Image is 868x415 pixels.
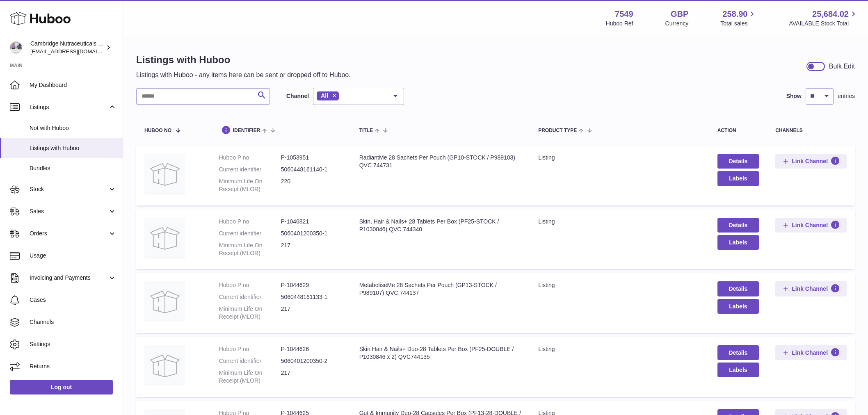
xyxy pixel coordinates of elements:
[538,281,701,289] div: listing
[792,221,828,229] span: Link Channel
[219,166,281,173] dt: Current identifier
[219,369,281,385] dt: Minimum Life On Receipt (MLOR)
[359,218,522,233] div: Skin, Hair & Nails+ 28 Tablets Per Box (PF25-STOCK / P1030846) QVC 744340
[30,124,116,132] span: Not with Huboo
[281,178,343,193] dd: 220
[144,345,185,386] img: Skin Hair & Nails+ Duo-28 Tablets Per Box (PF25-DOUBLE / P1030846 x 2) QVC744135
[30,207,108,215] span: Sales
[219,345,281,353] dt: Huboo P no
[359,154,522,169] div: RadiantMe 28 Sachets Per Pouch (GP10-STOCK / P989103) QVC 744731
[286,92,309,100] label: Channel
[219,305,281,321] dt: Minimum Life On Receipt (MLOR)
[281,369,343,385] dd: 217
[717,154,759,169] a: Details
[359,345,522,361] div: Skin Hair & Nails+ Duo-28 Tablets Per Box (PF25-DOUBLE / P1030846 x 2) QVC744135
[606,20,633,27] div: Huboo Ref
[30,296,116,304] span: Cases
[281,230,343,237] dd: 5060401200350-1
[838,92,855,100] span: entries
[10,380,113,394] a: Log out
[717,128,759,133] div: action
[281,218,343,226] dd: P-1046821
[136,53,351,66] h1: Listings with Huboo
[812,9,849,20] span: 25,684.02
[219,230,281,237] dt: Current identifier
[281,357,343,365] dd: 5060401200350-2
[281,166,343,173] dd: 5060448161140-1
[717,345,759,360] a: Details
[281,242,343,257] dd: 217
[538,128,577,133] span: Product Type
[792,157,828,165] span: Link Channel
[219,242,281,257] dt: Minimum Life On Receipt (MLOR)
[30,185,108,193] span: Stock
[789,20,858,27] span: AVAILABLE Stock Total
[720,20,757,27] span: Total sales
[30,40,104,55] div: Cambridge Nutraceuticals Ltd
[144,281,185,322] img: MetaboliseMe 28 Sachets Per Pouch (GP13-STOCK / P989107) QVC 744137
[792,285,828,292] span: Link Channel
[538,154,701,162] div: listing
[30,363,116,370] span: Returns
[775,281,847,296] button: Link Channel
[30,48,121,55] span: [EMAIL_ADDRESS][DOMAIN_NAME]
[30,164,116,172] span: Bundles
[359,281,522,297] div: MetaboliseMe 28 Sachets Per Pouch (GP13-STOCK / P989107) QVC 744137
[281,305,343,321] dd: 217
[219,293,281,301] dt: Current identifier
[219,281,281,289] dt: Huboo P no
[717,218,759,233] a: Details
[615,9,633,20] strong: 7549
[717,281,759,296] a: Details
[30,318,116,326] span: Channels
[775,154,847,169] button: Link Channel
[717,299,759,314] button: Labels
[717,171,759,186] button: Labels
[665,20,689,27] div: Currency
[144,154,185,195] img: RadiantMe 28 Sachets Per Pouch (GP10-STOCK / P989103) QVC 744731
[30,103,108,111] span: Listings
[219,218,281,226] dt: Huboo P no
[538,218,701,226] div: listing
[717,363,759,377] button: Labels
[281,293,343,301] dd: 5060448161133-1
[720,9,757,27] a: 258.90 Total sales
[136,71,351,80] p: Listings with Huboo - any items here can be sent or dropped off to Huboo.
[219,154,281,162] dt: Huboo P no
[30,274,108,282] span: Invoicing and Payments
[233,128,260,133] span: identifier
[219,357,281,365] dt: Current identifier
[10,41,22,54] img: qvc@camnutra.com
[786,92,802,100] label: Show
[789,9,858,27] a: 25,684.02 AVAILABLE Stock Total
[321,92,328,99] span: All
[144,128,171,133] span: Huboo no
[717,235,759,250] button: Labels
[775,218,847,233] button: Link Channel
[30,230,108,237] span: Orders
[722,9,747,20] span: 258.90
[30,252,116,260] span: Usage
[792,349,828,356] span: Link Channel
[281,281,343,289] dd: P-1044629
[30,340,116,348] span: Settings
[30,81,116,89] span: My Dashboard
[775,345,847,360] button: Link Channel
[775,128,847,133] div: channels
[281,154,343,162] dd: P-1053951
[219,178,281,193] dt: Minimum Life On Receipt (MLOR)
[538,345,701,353] div: listing
[281,345,343,353] dd: P-1044626
[144,218,185,259] img: Skin, Hair & Nails+ 28 Tablets Per Box (PF25-STOCK / P1030846) QVC 744340
[671,9,688,20] strong: GBP
[829,62,855,71] div: Bulk Edit
[359,128,373,133] span: title
[30,144,116,152] span: Listings with Huboo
